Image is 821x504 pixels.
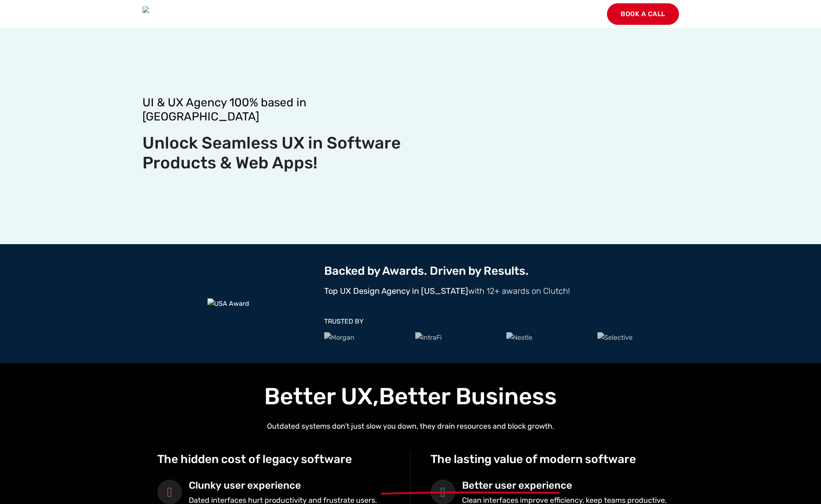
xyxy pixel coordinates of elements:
img: IntraFi [415,332,442,343]
p: Outdated systems don’t just slow you down, they drain resources and block growth. [142,420,679,432]
strong: Top UX Design Agency in [US_STATE] [324,286,468,296]
h3: TRUSTED BY [324,317,679,325]
h4: Better user experience [462,480,679,492]
img: Nestle [506,332,532,343]
h2: Unlock Seamless UX in Software Products & Web Apps! [142,133,406,173]
a: Book a Call [607,3,679,25]
img: Selective [597,332,633,343]
img: Morgan [324,332,354,343]
h4: Clunky user experience [189,480,377,492]
img: USA Award [207,298,249,309]
h3: The lasting value of modern software [431,452,679,466]
span: Better Business [379,383,557,410]
h3: The hidden cost of legacy software [157,452,405,466]
h2: Backed by Awards. Driven by Results. [324,264,679,278]
h1: UI & UX Agency 100% based in [GEOGRAPHIC_DATA] [142,96,406,123]
iframe: Form 0 [416,48,679,224]
img: UX Team [142,6,191,22]
h2: Better UX, [142,383,679,410]
p: with 12+ awards on Clutch! [324,284,679,298]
